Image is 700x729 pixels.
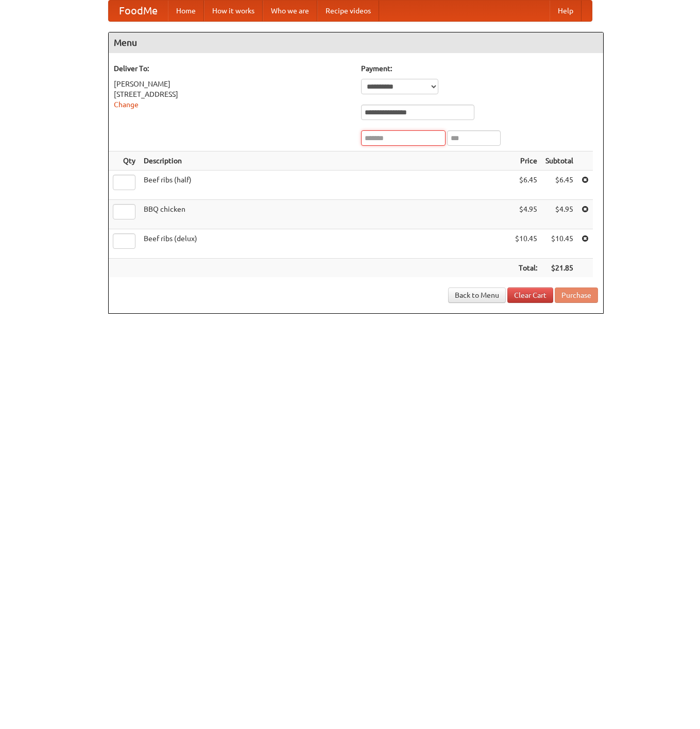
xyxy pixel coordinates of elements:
[541,171,577,200] td: $6.45
[109,151,140,171] th: Qty
[550,1,582,21] a: Help
[109,32,603,53] h4: Menu
[511,171,541,200] td: $6.45
[541,229,577,259] td: $10.45
[317,1,379,21] a: Recipe videos
[541,151,577,171] th: Subtotal
[140,151,511,171] th: Description
[511,259,541,278] th: Total:
[541,259,577,278] th: $21.85
[361,63,598,74] h5: Payment:
[511,229,541,259] td: $10.45
[507,287,553,303] a: Clear Cart
[140,229,511,259] td: Beef ribs (delux)
[263,1,317,21] a: Who we are
[448,287,506,303] a: Back to Menu
[140,200,511,229] td: BBQ chicken
[204,1,263,21] a: How it works
[168,1,204,21] a: Home
[555,287,598,303] button: Purchase
[114,100,139,109] a: Change
[114,89,351,99] div: [STREET_ADDRESS]
[541,200,577,229] td: $4.95
[511,151,541,171] th: Price
[114,79,351,89] div: [PERSON_NAME]
[511,200,541,229] td: $4.95
[114,63,351,74] h5: Deliver To:
[109,1,168,21] a: FoodMe
[140,171,511,200] td: Beef ribs (half)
